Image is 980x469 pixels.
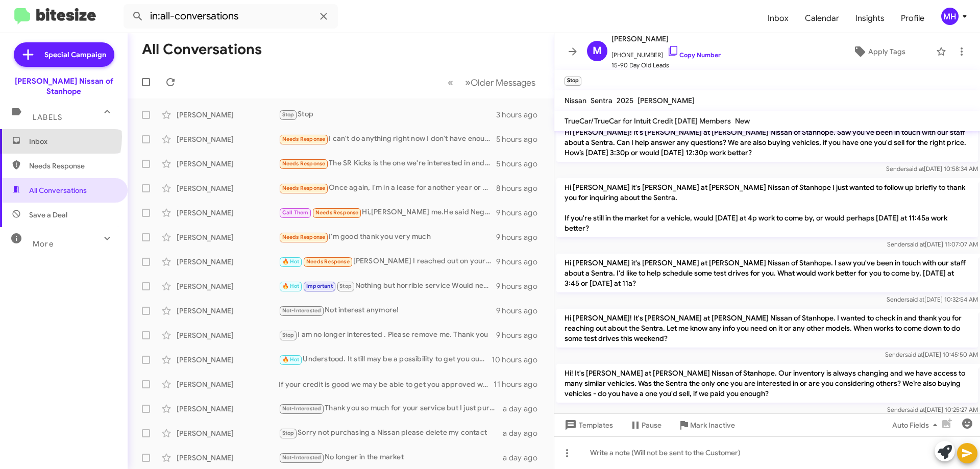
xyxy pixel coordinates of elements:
div: 10 hours ago [492,355,546,365]
span: Stop [282,111,295,118]
p: Hi [PERSON_NAME]! It's [PERSON_NAME] at [PERSON_NAME] Nissan of Stanhope. I wanted to check in an... [556,309,978,348]
span: Stop [339,283,352,289]
button: Pause [621,416,670,434]
span: 2025 [617,96,633,105]
div: [PERSON_NAME] [177,159,279,169]
div: No longer in the market [279,452,503,463]
div: MH [941,8,959,25]
span: Needs Response [282,185,326,191]
span: Needs Response [282,234,326,240]
div: 9 hours ago [496,257,546,267]
span: M [593,43,602,59]
div: [PERSON_NAME] [177,379,279,389]
span: Needs Response [282,136,326,142]
span: 15-90 Day Old Leads [611,60,721,70]
span: Mark Inactive [690,416,735,434]
div: 9 hours ago [496,232,546,242]
div: [PERSON_NAME] [177,281,279,291]
div: 11 hours ago [494,379,546,389]
span: » [465,76,471,89]
nav: Page navigation example [442,72,542,93]
div: a day ago [503,404,546,414]
div: Nothing but horrible service Would never do biz with a [PERSON_NAME] dealership again. [279,280,496,292]
span: Sentra [591,96,612,105]
span: [PERSON_NAME] [638,96,695,105]
p: Hi [PERSON_NAME] it's [PERSON_NAME] at [PERSON_NAME] Nissan of Stanhope. I saw you've been in tou... [556,254,978,292]
p: Hi [PERSON_NAME] it's [PERSON_NAME] at [PERSON_NAME] Nissan of Stanhope I just wanted to follow u... [556,178,978,237]
button: Apply Tags [826,42,931,61]
a: Profile [893,4,933,33]
span: Sender [DATE] 10:45:50 AM [885,351,978,358]
span: Not-Interested [282,307,322,314]
span: said at [906,165,924,172]
a: Special Campaign [14,42,114,67]
span: Important [306,283,333,289]
span: Not-Interested [282,454,322,461]
div: Sorry not purchasing a Nissan please delete my contact [279,427,503,439]
div: If your credit is good we may be able to get you approved without needing proof of income. [279,379,494,389]
div: 9 hours ago [496,306,546,316]
div: I can't do anything right now I don't have enough equity in my 2023 Rogue so I have to wait a while. [279,133,496,145]
button: Auto Fields [884,416,949,434]
span: Nissan [565,96,586,105]
button: MH [933,8,969,25]
span: More [33,239,54,249]
span: Not-Interested [282,405,322,412]
span: Stop [282,332,295,338]
span: Call Them [282,209,309,216]
span: Labels [33,113,62,122]
span: 🔥 Hot [282,356,300,363]
button: Templates [554,416,621,434]
p: Hi! It's [PERSON_NAME] at [PERSON_NAME] Nissan of Stanhope. Our inventory is always changing and ... [556,364,978,403]
span: Save a Deal [29,210,67,220]
small: Stop [565,77,581,86]
span: [PHONE_NUMBER] [611,45,721,60]
div: Thank you so much for your service but I just purchased a new car. Thank you. Appreciate it. [279,403,503,414]
div: Understood. It still may be a possibility to get you out of that Infiniti lease. Just depends on ... [279,354,492,365]
span: said at [907,406,925,413]
span: Inbox [29,136,116,146]
span: said at [906,295,924,303]
button: Next [459,72,542,93]
span: said at [907,240,925,248]
div: The SR Kicks is the one we're interested in and we do not have a trade in! [279,158,496,169]
div: [PERSON_NAME] [177,134,279,144]
div: 3 hours ago [496,110,546,120]
span: Special Campaign [44,50,106,60]
span: Needs Response [315,209,359,216]
div: 8 hours ago [496,183,546,193]
div: [PERSON_NAME] [177,232,279,242]
span: 🔥 Hot [282,258,300,265]
span: Sender [DATE] 10:25:27 AM [887,406,978,413]
a: Inbox [759,4,797,33]
div: 5 hours ago [496,159,546,169]
button: Previous [442,72,459,93]
a: Calendar [797,4,847,33]
div: 9 hours ago [496,208,546,218]
span: 🔥 Hot [282,283,300,289]
a: Insights [847,4,893,33]
span: Sender [DATE] 10:32:54 AM [887,295,978,303]
div: 9 hours ago [496,330,546,340]
a: Copy Number [667,51,721,59]
div: [PERSON_NAME] [177,453,279,463]
div: [PERSON_NAME] [177,330,279,340]
div: [PERSON_NAME] [177,404,279,414]
input: Search [124,4,338,29]
span: Templates [562,416,613,434]
span: [PERSON_NAME] [611,33,721,45]
div: [PERSON_NAME] [177,306,279,316]
div: I am no longer interested . Please remove me. Thank you [279,329,496,341]
div: [PERSON_NAME] [177,183,279,193]
div: a day ago [503,453,546,463]
span: said at [905,351,923,358]
div: I'm good thank you very much [279,231,496,243]
span: Needs Response [29,161,116,171]
div: [PERSON_NAME] [177,208,279,218]
span: All Conversations [29,185,87,195]
span: Pause [642,416,661,434]
div: 9 hours ago [496,281,546,291]
span: Apply Tags [868,42,905,61]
